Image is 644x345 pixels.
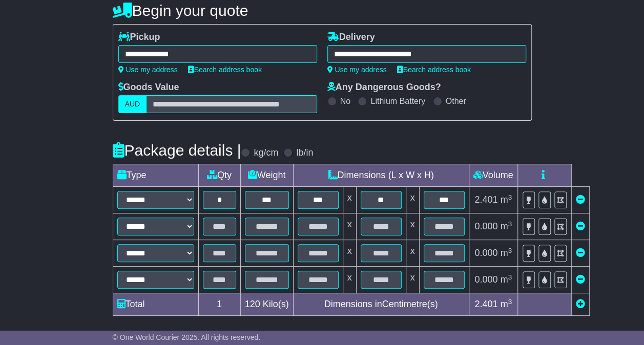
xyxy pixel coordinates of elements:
[474,274,497,285] span: 0.000
[474,248,497,258] span: 0.000
[113,142,241,159] h4: Package details |
[508,220,512,228] sup: 3
[113,333,261,341] span: © One World Courier 2025. All rights reserved.
[188,66,262,74] a: Search address book
[469,164,517,187] td: Volume
[508,298,512,306] sup: 3
[508,273,512,281] sup: 3
[293,293,469,316] td: Dimensions in Centimetre(s)
[500,248,512,258] span: m
[254,147,278,159] label: kg/cm
[474,221,497,231] span: 0.000
[293,164,469,187] td: Dimensions (L x W x H)
[500,221,512,231] span: m
[406,267,419,293] td: x
[327,32,375,43] label: Delivery
[500,299,512,309] span: m
[118,32,160,43] label: Pickup
[474,299,497,309] span: 2.401
[113,293,198,316] td: Total
[370,96,425,106] label: Lithium Battery
[343,213,356,240] td: x
[500,195,512,205] span: m
[113,2,532,19] h4: Begin your quote
[576,221,585,231] a: Remove this item
[198,293,240,316] td: 1
[446,96,466,106] label: Other
[406,240,419,267] td: x
[406,213,419,240] td: x
[118,95,147,113] label: AUD
[474,195,497,205] span: 2.401
[113,164,198,187] td: Type
[576,195,585,205] a: Remove this item
[508,247,512,254] sup: 3
[327,82,441,93] label: Any Dangerous Goods?
[198,164,240,187] td: Qty
[245,299,260,309] span: 120
[343,240,356,267] td: x
[118,66,178,74] a: Use my address
[343,187,356,213] td: x
[240,293,293,316] td: Kilo(s)
[240,164,293,187] td: Weight
[296,147,313,159] label: lb/in
[576,274,585,285] a: Remove this item
[576,299,585,309] a: Add new item
[406,187,419,213] td: x
[118,82,179,93] label: Goods Value
[508,193,512,201] sup: 3
[576,248,585,258] a: Remove this item
[343,267,356,293] td: x
[397,66,471,74] a: Search address book
[500,274,512,285] span: m
[327,66,387,74] a: Use my address
[340,96,350,106] label: No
